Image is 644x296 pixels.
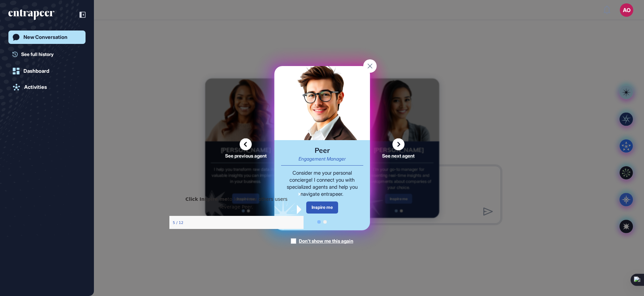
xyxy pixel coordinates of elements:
[21,51,54,58] span: See full history
[225,153,267,158] span: See previous agent
[8,64,86,78] a: Dashboard
[8,80,86,94] a: Activities
[24,84,47,90] div: Activities
[3,30,14,36] div: Step 5 of 12
[16,6,29,12] strong: Click
[23,34,67,40] div: New Conversation
[274,66,370,140] img: peer-card.png
[281,169,363,197] div: Consider me your personal concierge! I connect you with specialized agents and help you navigate ...
[299,157,346,161] div: Engagement Manager
[8,31,86,44] a: New Conversation
[30,6,58,12] strong: Inspire me
[8,9,54,20] div: entrapeer-logo
[129,3,131,5] div: Close Preview
[23,68,49,74] div: Dashboard
[306,201,338,213] div: Inspire me
[12,51,86,58] a: See full history
[620,3,633,17] button: AO
[299,238,353,244] div: Don't show me this again
[382,153,415,158] span: See next agent
[315,147,330,154] div: Peer
[5,5,129,20] p: to learn how others users leverage Peer.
